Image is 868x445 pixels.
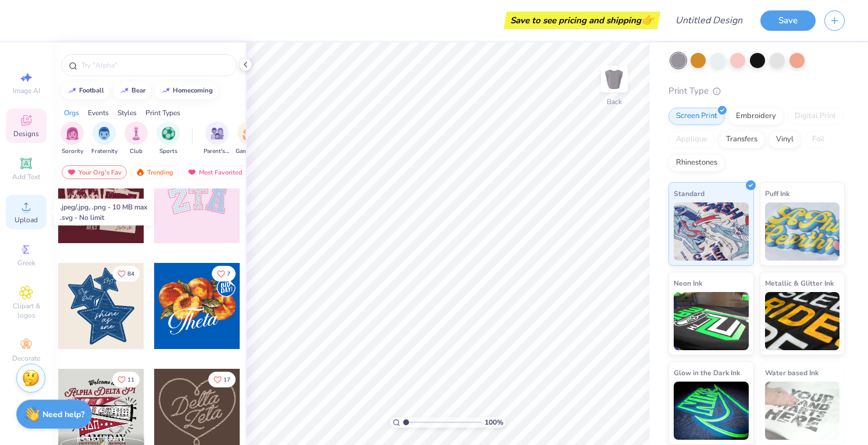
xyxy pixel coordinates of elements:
[6,301,47,320] span: Clipart & logos
[187,168,197,176] img: most_fav.gif
[60,202,147,212] div: .jpeg/.jpg, .png - 10 MB max
[666,9,752,32] input: Untitled Design
[77,435,125,443] span: [PERSON_NAME]
[62,165,127,179] div: Your Org's Fav
[113,82,151,99] button: bear
[127,271,134,277] span: 84
[15,215,38,225] span: Upload
[765,202,840,261] img: Puff Ink
[98,127,111,140] img: Fraternity Image
[118,108,137,118] div: Styles
[765,366,819,379] span: Water based Ink
[136,168,145,176] img: trending.gif
[12,172,40,181] span: Add Text
[159,147,177,156] span: Sports
[765,292,840,350] img: Metallic & Glitter Ink
[91,147,118,156] span: Fraternity
[204,147,230,156] span: Parent's Weekend
[145,108,180,118] div: Print Types
[42,409,84,420] strong: Need help?
[204,122,230,156] div: filter for Parent's Weekend
[674,187,705,200] span: Standard
[60,212,147,223] div: .svg - No limit
[88,108,109,118] div: Events
[718,131,765,148] div: Transfers
[674,202,749,261] img: Standard
[211,127,224,140] img: Parent's Weekend Image
[765,277,834,289] span: Metallic & Glitter Ink
[227,271,230,277] span: 7
[674,366,740,379] span: Glow in the Dark Ink
[120,87,129,94] img: trend_line.gif
[236,147,262,156] span: Game Day
[674,292,749,350] img: Neon Ink
[12,354,40,363] span: Decorate
[131,87,145,94] div: bear
[67,168,76,176] img: most_fav.gif
[156,122,180,156] div: filter for Sports
[155,82,218,99] button: homecoming
[641,13,654,27] span: 👉
[173,87,213,94] div: homecoming
[674,382,749,440] img: Glow in the Dark Ink
[112,266,140,282] button: Like
[61,122,84,156] div: filter for Sorority
[130,127,143,140] img: Club Image
[668,154,725,172] div: Rhinestones
[787,108,844,125] div: Digital Print
[61,82,109,99] button: football
[162,127,175,140] img: Sports Image
[13,86,40,95] span: Image AI
[17,258,35,268] span: Greek
[243,127,256,140] img: Game Day Image
[112,372,140,387] button: Like
[668,108,725,125] div: Screen Print
[161,87,170,94] img: trend_line.gif
[223,377,230,383] span: 17
[130,147,143,156] span: Club
[91,122,118,156] button: filter button
[67,87,77,94] img: trend_line.gif
[156,122,180,156] button: filter button
[124,122,148,156] div: filter for Club
[607,97,622,107] div: Back
[80,59,229,71] input: Try "Alpha"
[66,127,79,140] img: Sorority Image
[204,122,230,156] button: filter button
[236,122,262,156] div: filter for Game Day
[91,122,118,156] div: filter for Fraternity
[805,131,832,148] div: Foil
[79,87,104,94] div: football
[64,108,79,118] div: Orgs
[674,277,702,289] span: Neon Ink
[208,372,236,387] button: Like
[765,382,840,440] img: Water based Ink
[760,10,816,31] button: Save
[212,266,236,282] button: Like
[130,165,179,179] div: Trending
[485,417,503,428] span: 100 %
[182,165,248,179] div: Most Favorited
[127,377,134,383] span: 11
[61,122,84,156] button: filter button
[728,108,784,125] div: Embroidery
[62,147,83,156] span: Sorority
[13,129,39,138] span: Designs
[124,122,148,156] button: filter button
[603,67,626,91] img: Back
[668,84,845,98] div: Print Type
[765,187,789,200] span: Puff Ink
[668,131,715,148] div: Applique
[769,131,801,148] div: Vinyl
[236,122,262,156] button: filter button
[507,12,657,29] div: Save to see pricing and shipping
